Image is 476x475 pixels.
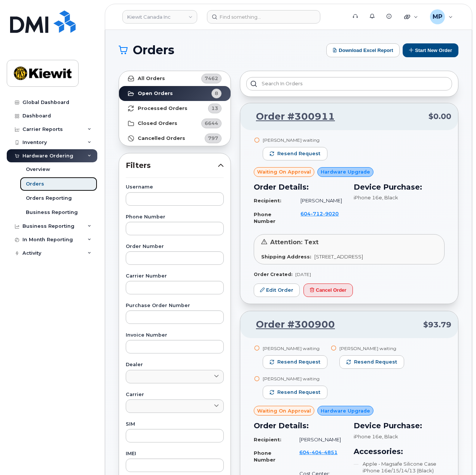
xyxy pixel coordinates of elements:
[257,168,311,175] span: Waiting On Approval
[133,45,174,56] span: Orders
[211,105,218,112] span: 13
[246,77,452,91] input: Search in orders
[403,43,458,57] button: Start New Order
[354,181,445,193] h3: Device Purchase:
[126,215,224,220] label: Phone Number
[354,433,382,439] span: iPhone 16e
[321,407,370,414] span: Hardware Upgrade
[354,194,382,200] span: iPhone 16e
[205,120,218,127] span: 6644
[293,433,345,446] td: [PERSON_NAME]
[263,137,327,143] div: [PERSON_NAME] waiting
[119,86,231,101] a: Open Orders8
[254,420,345,431] h3: Order Details:
[339,355,404,369] button: Resend request
[295,272,311,277] span: [DATE]
[254,436,281,442] strong: Recipient:
[263,376,327,382] div: [PERSON_NAME] waiting
[303,284,353,297] button: Cancel Order
[277,389,320,396] span: Resend request
[138,91,173,96] strong: Open Orders
[247,318,335,331] a: Order #300900
[299,449,338,455] span: 604
[254,211,275,224] strong: Phone Number
[126,274,224,279] label: Carrier Number
[339,345,404,352] div: [PERSON_NAME] waiting
[423,319,451,330] span: $93.79
[263,355,327,369] button: Resend request
[354,446,445,457] h3: Accessories:
[263,147,327,160] button: Resend request
[263,345,327,352] div: [PERSON_NAME] waiting
[277,359,320,365] span: Resend request
[138,120,177,126] strong: Closed Orders
[126,160,218,171] span: Filters
[254,181,345,193] h3: Order Details:
[309,449,322,455] span: 404
[311,211,323,217] span: 712
[205,75,218,82] span: 7462
[314,254,363,260] span: [STREET_ADDRESS]
[354,420,445,431] h3: Device Purchase:
[119,116,231,131] a: Closed Orders6644
[443,442,470,469] iframe: Messenger Launcher
[300,211,339,224] a: 6047129020
[254,272,292,277] strong: Order Created:
[321,168,370,175] span: Hardware Upgrade
[323,211,339,217] span: 9020
[119,101,231,116] a: Processed Orders13
[215,90,218,97] span: 8
[322,449,338,455] span: 4851
[254,284,300,297] a: Edit Order
[354,359,397,365] span: Resend request
[138,76,165,82] strong: All Orders
[138,135,185,141] strong: Cancelled Orders
[126,303,224,308] label: Purchase Order Number
[294,194,345,207] td: [PERSON_NAME]
[119,131,231,146] a: Cancelled Orders797
[208,135,218,142] span: 797
[254,450,275,463] strong: Phone Number
[263,386,327,399] button: Resend request
[270,239,318,246] span: Attention: Text
[126,451,224,456] label: IMEI
[382,433,398,439] span: , Black
[126,422,224,427] label: SIM
[257,407,311,414] span: Waiting On Approval
[126,185,224,190] label: Username
[126,333,224,338] label: Invoice Number
[326,43,400,57] button: Download Excel Report
[126,362,224,367] label: Dealer
[247,110,335,123] a: Order #300911
[254,197,281,203] strong: Recipient:
[277,150,320,157] span: Resend request
[261,254,311,260] strong: Shipping Address:
[119,71,231,86] a: All Orders7462
[126,392,224,397] label: Carrier
[428,111,451,122] span: $0.00
[299,449,338,462] a: 6044044851
[126,244,224,249] label: Order Number
[138,105,187,111] strong: Processed Orders
[300,211,339,217] span: 604
[382,194,398,200] span: , Black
